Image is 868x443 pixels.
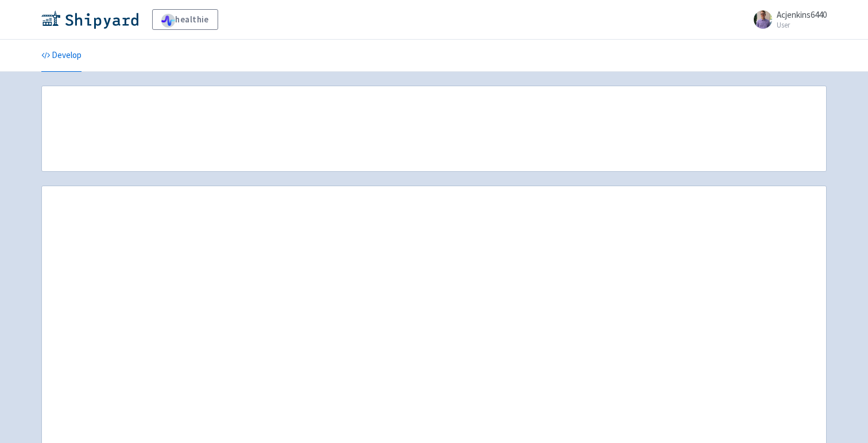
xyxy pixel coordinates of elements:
[747,10,827,29] a: Acjenkins6440 User
[777,21,827,29] small: User
[777,9,827,20] span: Acjenkins6440
[41,10,138,29] img: Shipyard logo
[41,40,82,72] a: Develop
[152,9,218,30] a: healthie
